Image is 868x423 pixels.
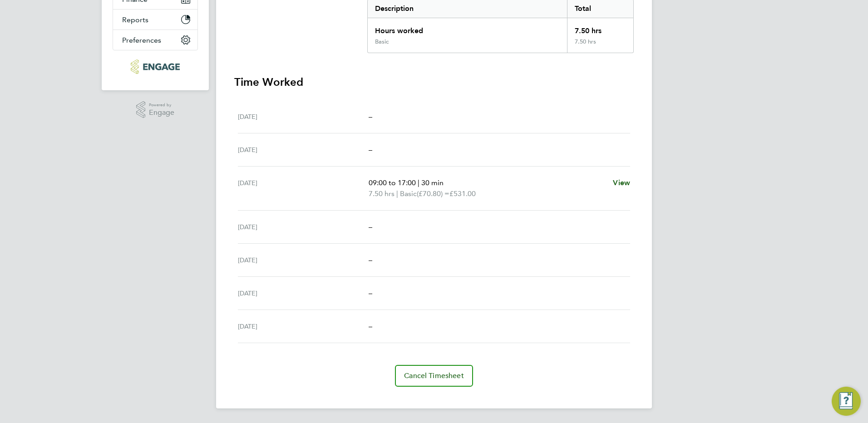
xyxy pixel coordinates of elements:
div: Hours worked [368,18,567,38]
div: [DATE] [238,177,369,199]
span: – [369,145,372,154]
span: | [418,178,419,187]
a: Powered byEngage [136,101,175,118]
button: Cancel Timesheet [395,365,473,387]
h3: Time Worked [234,75,634,89]
div: [DATE] [238,321,369,332]
a: View [613,177,630,188]
div: [DATE] [238,111,369,122]
img: blackstonerecruitment-logo-retina.png [131,59,179,74]
span: Engage [149,109,174,117]
div: [DATE] [238,144,369,155]
div: [DATE] [238,221,369,232]
span: – [369,256,372,264]
span: (£70.80) = [417,189,449,198]
div: 7.50 hrs [567,18,633,38]
span: 7.50 hrs [369,189,395,198]
span: 30 min [421,178,444,187]
span: Powered by [149,101,174,109]
span: | [396,189,398,198]
span: – [369,289,372,297]
button: Engage Resource Center [832,387,861,416]
span: Cancel Timesheet [404,371,464,380]
span: Preferences [122,36,161,44]
span: Reports [122,15,148,24]
button: Preferences [113,30,197,50]
span: £531.00 [449,189,476,198]
a: Go to home page [113,59,198,74]
span: View [613,178,630,187]
span: – [369,322,372,330]
button: Reports [113,10,197,30]
div: 7.50 hrs [567,38,633,53]
span: 09:00 to 17:00 [369,178,416,187]
span: Basic [400,188,417,199]
span: – [369,222,372,231]
span: – [369,112,372,121]
div: [DATE] [238,288,369,299]
div: [DATE] [238,255,369,266]
div: Basic [375,38,389,45]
